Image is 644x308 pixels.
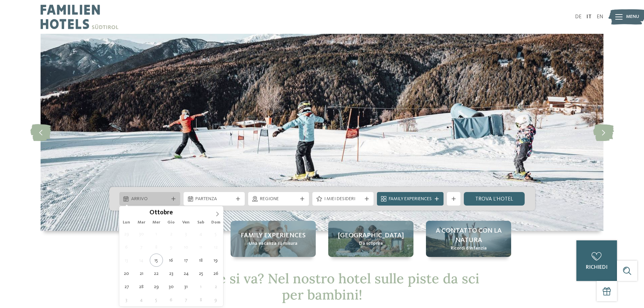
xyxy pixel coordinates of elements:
[150,240,163,254] span: Ottobre 8, 2025
[209,240,222,254] span: Ottobre 12, 2025
[193,220,208,225] span: Sab
[164,220,178,225] span: Gio
[328,221,413,257] a: Hotel sulle piste da sci per bambini: divertimento senza confini [GEOGRAPHIC_DATA] Da scoprire
[135,227,148,240] span: Settembre 30, 2025
[135,293,148,306] span: Novembre 4, 2025
[586,265,607,270] span: richiedi
[180,293,193,306] span: Novembre 7, 2025
[150,227,163,240] span: Ottobre 1, 2025
[209,293,222,306] span: Novembre 9, 2025
[165,280,178,293] span: Ottobre 30, 2025
[241,231,306,240] span: Family experiences
[41,34,603,231] img: Hotel sulle piste da sci per bambini: divertimento senza confini
[165,270,479,303] span: Dov’è che si va? Nel nostro hotel sulle piste da sci per bambini!
[194,240,208,254] span: Ottobre 11, 2025
[165,267,178,280] span: Ottobre 23, 2025
[119,220,134,225] span: Lun
[626,14,639,20] span: Menu
[180,240,193,254] span: Ottobre 10, 2025
[451,245,487,252] span: Ricordi d’infanzia
[131,196,169,203] span: Arrivo
[260,196,297,203] span: Regione
[173,209,195,216] input: Year
[587,14,592,20] a: IT
[389,196,432,203] span: Family Experiences
[180,267,193,280] span: Ottobre 24, 2025
[194,280,208,293] span: Novembre 1, 2025
[150,293,163,306] span: Novembre 5, 2025
[165,240,178,254] span: Ottobre 9, 2025
[165,293,178,306] span: Novembre 6, 2025
[135,254,148,267] span: Ottobre 14, 2025
[597,14,603,20] a: EN
[150,280,163,293] span: Ottobre 29, 2025
[135,280,148,293] span: Ottobre 28, 2025
[178,220,193,225] span: Ven
[324,196,362,203] span: I miei desideri
[209,254,222,267] span: Ottobre 19, 2025
[194,267,208,280] span: Ottobre 25, 2025
[120,267,133,280] span: Ottobre 20, 2025
[575,14,581,20] a: DE
[433,226,504,245] span: A contatto con la natura
[194,293,208,306] span: Novembre 8, 2025
[150,254,163,267] span: Ottobre 15, 2025
[120,280,133,293] span: Ottobre 27, 2025
[209,227,222,240] span: Ottobre 5, 2025
[208,220,223,225] span: Dom
[165,254,178,267] span: Ottobre 16, 2025
[150,267,163,280] span: Ottobre 22, 2025
[359,240,383,247] span: Da scoprire
[180,254,193,267] span: Ottobre 17, 2025
[149,210,173,216] span: Ottobre
[576,240,617,281] a: richiedi
[426,221,511,257] a: Hotel sulle piste da sci per bambini: divertimento senza confini A contatto con la natura Ricordi...
[194,227,208,240] span: Ottobre 4, 2025
[249,240,297,247] span: Una vacanza su misura
[231,221,316,257] a: Hotel sulle piste da sci per bambini: divertimento senza confini Family experiences Una vacanza s...
[194,254,208,267] span: Ottobre 18, 2025
[135,240,148,254] span: Ottobre 7, 2025
[209,280,222,293] span: Novembre 2, 2025
[165,227,178,240] span: Ottobre 2, 2025
[120,293,133,306] span: Novembre 3, 2025
[209,267,222,280] span: Ottobre 26, 2025
[135,267,148,280] span: Ottobre 21, 2025
[120,254,133,267] span: Ottobre 13, 2025
[180,227,193,240] span: Ottobre 3, 2025
[149,220,164,225] span: Mer
[120,227,133,240] span: Settembre 29, 2025
[180,280,193,293] span: Ottobre 31, 2025
[338,231,404,240] span: [GEOGRAPHIC_DATA]
[195,196,233,203] span: Partenza
[120,240,133,254] span: Ottobre 6, 2025
[464,192,525,206] a: trova l’hotel
[134,220,149,225] span: Mar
